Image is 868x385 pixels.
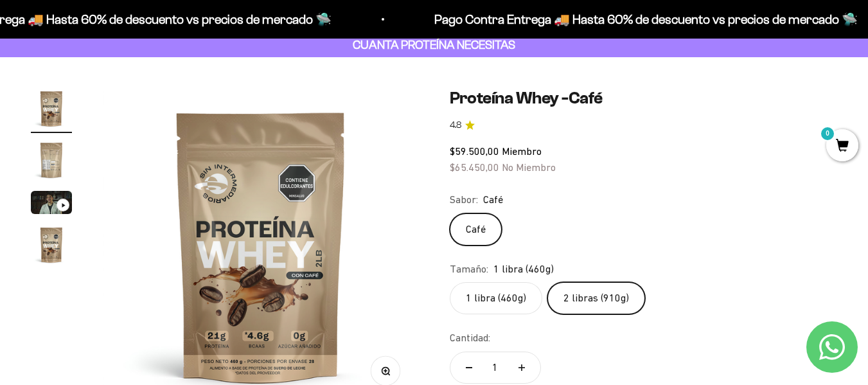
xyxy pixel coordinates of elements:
[209,222,266,244] button: Enviar
[31,139,72,184] button: Ir al artículo 2
[502,145,542,157] span: Miembro
[450,145,499,157] span: $59.500,00
[15,141,266,164] div: Certificaciones de calidad
[503,352,540,383] button: Aumentar cantidad
[31,224,72,269] button: Ir al artículo 4
[15,21,266,79] p: Para decidirte a comprar este suplemento, ¿qué información específica sobre su pureza, origen o c...
[31,191,72,218] button: Ir al artículo 3
[15,116,266,138] div: País de origen de ingredientes
[450,261,488,278] legend: Tamaño:
[31,139,72,181] img: Proteína Whey -Café
[31,224,72,265] img: Proteína Whey -Café
[31,88,72,129] img: Proteína Whey -Café
[450,330,490,346] label: Cantidad:
[493,261,554,278] span: 1 libra (460g)
[211,222,265,244] span: Enviar
[450,118,838,132] a: 4.84.8 de 5.0 estrellas
[483,192,503,208] span: Café
[502,161,556,173] span: No Miembro
[31,88,72,133] button: Ir al artículo 1
[15,167,266,190] div: Comparativa con otros productos similares
[826,139,858,154] a: 0
[42,193,265,215] input: Otra (por favor especifica)
[450,352,488,383] button: Reducir cantidad
[15,90,266,112] div: Detalles sobre ingredientes "limpios"
[353,38,515,51] strong: CUANTA PROTEÍNA NECESITAS
[450,88,838,108] h1: Proteína Whey -Café
[450,192,478,208] legend: Sabor:
[450,118,461,132] span: 4.8
[820,126,835,141] mark: 0
[450,161,499,173] span: $65.450,00
[432,9,855,30] p: Pago Contra Entrega 🚚 Hasta 60% de descuento vs precios de mercado 🛸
